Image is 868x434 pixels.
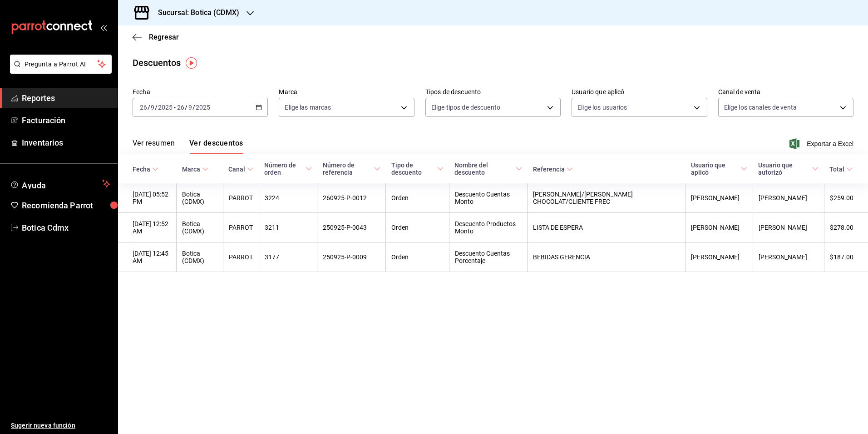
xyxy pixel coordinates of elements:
[686,242,753,272] th: [PERSON_NAME]
[577,103,627,112] span: Elige los usuarios
[791,138,853,149] button: Exportar a Excel
[753,242,824,272] th: [PERSON_NAME]
[177,183,223,213] th: Botica (CDMX)
[264,161,311,176] span: Número de orden
[259,213,317,242] th: 3211
[449,213,528,242] th: Descuento Productos Monto
[195,104,211,111] input: ----
[133,89,268,95] label: Fecha
[686,183,753,213] th: [PERSON_NAME]
[533,166,573,173] span: Referencia
[139,104,148,111] input: --
[718,89,853,95] label: Canal de venta
[454,161,522,176] span: Nombre del descuento
[223,213,259,242] th: PARROT
[174,104,176,111] span: -
[223,183,259,213] th: PARROT
[758,161,819,176] span: Usuario que autorizó
[185,104,187,111] span: /
[150,104,155,111] input: --
[386,213,449,242] th: Orden
[22,178,99,189] span: Ayuda
[133,33,179,41] button: Regresar
[449,242,528,272] th: Descuento Cuentas Porcentaje
[391,161,444,176] span: Tipo de descuento
[188,104,192,111] input: --
[431,103,500,112] span: Elige tipos de descuento
[259,242,317,272] th: 3177
[177,213,223,242] th: Botica (CDMX)
[824,242,868,272] th: $187.00
[158,104,173,111] input: ----
[528,242,686,272] th: BEBIDAS GERENCIA
[118,213,177,242] th: [DATE] 12:52 AM
[25,60,98,69] span: Pregunta a Parrot AI
[11,421,110,430] span: Sugerir nueva función
[317,183,386,213] th: 260925-P-0012
[323,161,380,176] span: Número de referencia
[259,183,317,213] th: 3224
[133,56,181,70] div: Descuentos
[6,66,112,76] a: Pregunta a Parrot AI
[824,183,868,213] th: $259.00
[155,104,158,111] span: /
[182,166,208,173] span: Marca
[686,213,753,242] th: [PERSON_NAME]
[724,103,797,112] span: Elige los canales de venta
[22,222,110,234] span: Botica Cdmx
[133,166,158,173] span: Fecha
[528,213,686,242] th: LISTA DE ESPERA
[824,213,868,242] th: $278.00
[118,183,177,213] th: [DATE] 05:52 PM
[192,104,195,111] span: /
[753,183,824,213] th: [PERSON_NAME]
[148,104,150,111] span: /
[572,89,707,95] label: Usuario que aplicó
[691,161,748,176] span: Usuario que aplicó
[279,89,414,95] label: Marca
[189,139,243,154] button: Ver descuentos
[177,104,185,111] input: --
[386,242,449,272] th: Orden
[22,136,110,149] span: Inventarios
[228,166,253,173] span: Canal
[285,103,331,112] span: Elige las marcas
[223,242,259,272] th: PARROT
[100,24,107,31] button: open_drawer_menu
[386,183,449,213] th: Orden
[118,242,177,272] th: [DATE] 12:45 AM
[317,213,386,242] th: 250925-P-0043
[22,92,110,104] span: Reportes
[151,7,239,18] h3: Sucursal: Botica (CDMX)
[133,139,243,154] div: navigation tabs
[10,55,112,74] button: Pregunta a Parrot AI
[22,114,110,126] span: Facturación
[528,183,686,213] th: [PERSON_NAME]/[PERSON_NAME] CHOCOLAT/CLIENTE FREC
[829,166,853,173] span: Total
[177,242,223,272] th: Botica (CDMX)
[133,139,175,154] button: Ver resumen
[317,242,386,272] th: 250925-P-0009
[149,33,179,41] span: Regresar
[186,57,197,69] img: Tooltip marker
[425,89,561,95] label: Tipos de descuento
[753,213,824,242] th: [PERSON_NAME]
[449,183,528,213] th: Descuento Cuentas Monto
[22,199,110,212] span: Recomienda Parrot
